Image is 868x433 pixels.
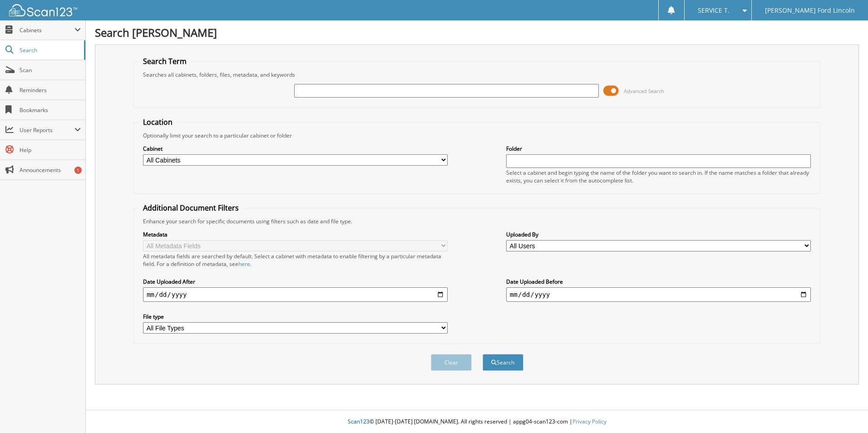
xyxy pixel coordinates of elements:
h1: Search [PERSON_NAME] [95,25,859,40]
span: Search [20,46,79,54]
span: SERVICE T. [698,8,730,13]
a: Privacy Policy [572,418,607,425]
div: Enhance your search for specific documents using filters such as date and file type. [138,217,815,225]
input: end [506,287,811,302]
span: Scan123 [348,418,370,425]
a: here [238,260,250,268]
label: File type [143,313,448,320]
label: Cabinet [143,145,448,153]
span: Help [20,146,81,154]
label: Folder [506,145,811,153]
span: Scan [20,66,81,74]
span: Reminders [20,86,81,94]
div: Optionally limit your search to a particular cabinet or folder [138,132,815,139]
span: User Reports [20,126,74,134]
legend: Additional Document Filters [138,203,243,213]
label: Date Uploaded Before [506,278,811,285]
div: All metadata fields are searched by default. Select a cabinet with metadata to enable filtering b... [143,252,448,268]
span: Announcements [20,166,81,174]
input: start [143,287,448,302]
legend: Search Term [138,56,191,66]
button: Clear [431,354,472,371]
button: Search [483,354,523,371]
div: Searches all cabinets, folders, files, metadata, and keywords [138,71,815,79]
span: [PERSON_NAME] Ford Lincoln [765,8,855,13]
div: 1 [74,167,82,174]
legend: Location [138,117,177,127]
label: Date Uploaded After [143,278,448,285]
div: Select a cabinet and begin typing the name of the folder you want to search in. If the name match... [506,169,811,184]
span: Advanced Search [624,88,664,94]
label: Metadata [143,231,448,238]
img: scan123-logo-white.svg [9,4,77,16]
div: © [DATE]-[DATE] [DOMAIN_NAME]. All rights reserved | appg04-scan123-com | [86,411,868,433]
span: Cabinets [20,26,74,34]
span: Bookmarks [20,106,81,114]
label: Uploaded By [506,231,811,238]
